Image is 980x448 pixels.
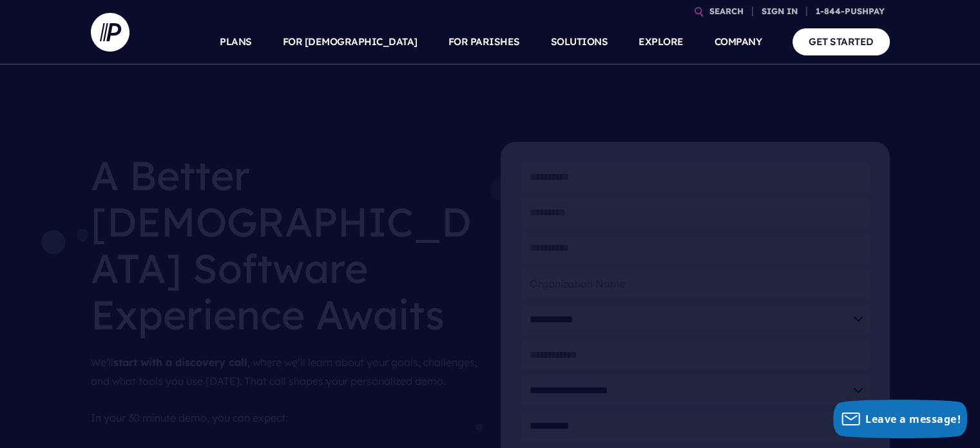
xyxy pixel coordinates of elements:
a: SOLUTIONS [551,19,608,64]
a: GET STARTED [793,28,890,55]
span: Leave a message! [865,412,961,426]
a: FOR PARISHES [448,19,520,64]
a: COMPANY [715,19,762,64]
a: FOR [DEMOGRAPHIC_DATA] [283,19,418,64]
button: Leave a message! [833,400,967,438]
a: PLANS [220,19,252,64]
a: EXPLORE [639,19,684,64]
